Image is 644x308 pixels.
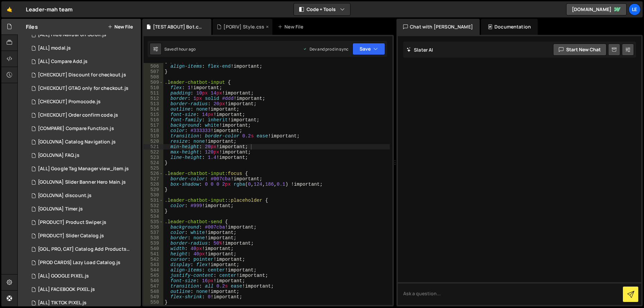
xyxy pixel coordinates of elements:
div: 550 [144,300,163,305]
div: 16298/45047.js [26,283,141,296]
div: [ALL] modal.js [38,45,71,51]
div: 16298/44463.js [26,149,141,162]
div: 522 [144,149,163,155]
button: New File [108,24,133,29]
div: 539 [144,241,163,246]
div: [PORIV] Style.css [223,23,264,30]
div: [CHECKOUT] Discount for checkout.js [38,72,126,78]
div: 509 [144,80,163,85]
div: [GOLOVNA] Slider Banner Hero Main.js [38,179,126,185]
div: 527 [144,176,163,182]
div: 529 [144,187,163,192]
div: 549 [144,294,163,300]
div: 521 [144,144,163,149]
div: 517 [144,123,163,128]
div: Leader-mah team [26,5,72,13]
div: 526 [144,171,163,176]
div: 519 [144,133,163,139]
div: 532 [144,203,163,208]
button: Code + Tools [294,3,350,15]
div: 542 [144,257,163,262]
div: 507 [144,69,163,74]
div: 523 [144,155,163,160]
div: 515 [144,112,163,117]
div: 545 [144,273,163,278]
div: 508 [144,74,163,80]
div: [COMPARE] Compare Function.js [38,126,114,132]
div: [ALL] TIKTOK PIXEL.js [38,300,87,306]
div: [GOLOVNA] Timer.js [38,206,83,212]
h2: Files [26,23,38,30]
div: 525 [144,166,163,171]
div: 541 [144,251,163,257]
div: [CHECKOUT] GTAG only for checkout.js [38,85,128,91]
div: Chat with [PERSON_NAME] [396,19,480,35]
div: 520 [144,139,163,144]
div: 16298/44406.js [26,256,141,269]
div: 547 [144,284,163,289]
div: [ALL] FACEBOOK PIXEL.js [38,287,95,293]
div: 548 [144,289,163,294]
div: 540 [144,246,163,251]
div: 16298/44400.js [26,202,141,216]
div: 1 hour ago [176,46,196,52]
div: Saved [164,46,196,52]
div: 514 [144,107,163,112]
div: [GOL, PRO, CAT] Catalog Add Products.js [38,246,130,252]
div: 16298/45143.js [26,82,141,95]
div: 16298/44402.js [26,28,141,42]
div: 506 [144,64,163,69]
div: [ALL] GOOGLE PIXEL.js [38,273,89,279]
a: 🤙 [1,1,18,17]
div: 537 [144,230,163,235]
div: [TEST ABOUT] Bot.css [153,23,203,30]
div: [CHECKOUT] Order confirm code.js [38,112,118,118]
div: New File [278,23,306,30]
div: 511 [144,90,163,96]
a: [DOMAIN_NAME] [566,3,627,15]
div: 16298/44976.js [26,42,141,55]
h2: Slater AI [407,47,433,53]
div: 16298/44828.js [26,229,141,243]
div: Documentation [481,19,538,35]
div: [GOLOVNA] Catalog Navigation.js [38,139,116,145]
div: 16298/44845.js [26,243,143,256]
div: 535 [144,219,163,225]
div: 16298/44469.js [26,162,142,176]
div: 516 [144,117,163,123]
div: 544 [144,267,163,273]
div: [ALL] Hide Navbar on Scroll.js [38,32,106,38]
div: 16298/45098.js [26,55,141,68]
div: [PRODUCT] Slider Catalog.js [38,233,104,239]
div: 524 [144,160,163,166]
div: 531 [144,198,163,203]
div: [ALL] Google Tag Manager view_item.js [38,166,129,172]
div: [PROD CARDS] Lazy Load Catalog.js [38,260,120,266]
div: 518 [144,128,163,133]
div: 513 [144,101,163,107]
div: [GOLOVNA] discount.js [38,193,92,199]
div: [PRODUCT] Product Swiper.js [38,220,106,226]
div: 543 [144,262,163,267]
div: [CHECKOUT] Promocode.js [38,99,101,105]
div: 510 [144,85,163,90]
div: 530 [144,192,163,198]
a: Le [629,3,641,15]
button: Start new chat [553,44,606,56]
div: Dev and prod in sync [303,46,348,52]
div: 16298/45065.js [26,122,141,135]
div: 534 [144,214,163,219]
div: 16298/45243.js [26,68,141,82]
div: [GOLOVNA] FAQ.js [38,152,79,159]
div: 16298/44855.js [26,135,141,149]
div: 16298/45144.js [26,95,141,109]
div: 528 [144,182,163,187]
div: 538 [144,235,163,241]
button: Save [353,43,385,55]
div: 16298/44879.js [26,109,141,122]
div: 16298/44405.js [26,216,141,229]
div: 546 [144,278,163,284]
div: 16298/44466.js [26,189,141,202]
div: [ALL] Compare Add.js [38,59,88,65]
